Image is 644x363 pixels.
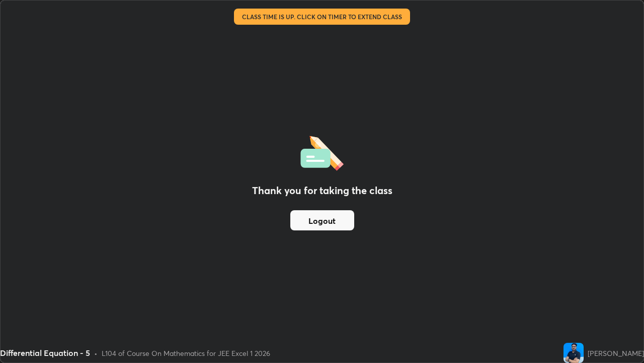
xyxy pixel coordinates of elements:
[102,348,270,358] div: L104 of Course On Mathematics for JEE Excel 1 2026
[563,343,584,363] img: ab24a058a92a4a82a9f905d27f7b9411.jpg
[290,210,354,230] button: Logout
[300,133,344,171] img: offlineFeedback.1438e8b3.svg
[252,183,392,198] h2: Thank you for taking the class
[588,348,644,358] div: [PERSON_NAME]
[94,348,98,358] div: •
